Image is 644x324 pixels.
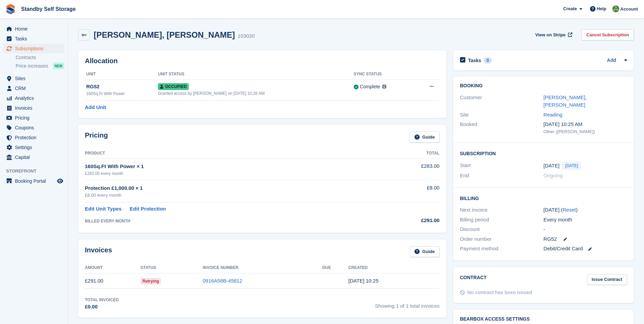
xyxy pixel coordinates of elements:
a: menu [3,176,64,186]
span: Settings [15,143,56,152]
th: Status [141,263,203,273]
span: Protection [15,133,56,142]
th: Unit Status [158,69,353,80]
h2: Invoices [85,246,112,257]
a: Reading [544,112,563,118]
a: menu [3,143,64,152]
a: menu [3,74,64,83]
th: Invoice Number [203,263,323,273]
div: Order number [460,235,544,243]
div: Next invoice [460,206,544,214]
a: Add Unit [85,104,106,111]
div: - [544,226,627,233]
div: RG52 [86,83,158,91]
td: £283.00 [374,159,439,180]
div: Protection £1,000.00 × 1 [85,184,374,192]
h2: Booking [460,83,627,89]
span: Home [15,24,56,34]
h2: Contract [460,274,487,285]
time: 2025-08-22 09:25:43 UTC [348,278,379,284]
div: Complete [360,83,380,90]
th: Unit [85,69,158,80]
div: Billing period [460,216,544,224]
div: [DATE] 10:25 AM [544,121,627,128]
span: CRM [15,84,56,93]
div: Debit/Credit Card [544,245,627,253]
div: BILLED EVERY MONTH [85,218,374,224]
a: menu [3,113,64,123]
span: Invoices [15,103,56,113]
div: Booked [460,121,544,135]
span: Booking Portal [15,176,56,186]
div: £8.00 every month [85,192,374,199]
a: menu [3,103,64,113]
a: menu [3,123,64,132]
a: Reset [563,207,576,213]
td: £8.00 [374,180,439,202]
span: Storefront [6,168,68,175]
a: menu [3,84,64,93]
h2: BearBox Access Settings [460,317,627,322]
a: Edit Unit Types [85,205,122,213]
div: End [460,172,544,180]
h2: Billing [460,195,627,201]
span: Sites [15,74,56,83]
img: icon-info-grey-7440780725fd019a000dd9b08b2336e03edf1995a4989e88bcd33f0948082b44.svg [382,85,386,89]
div: 160Sq.Ft With Power × 1 [85,163,374,170]
a: View on Stripe [533,29,574,40]
th: Total [374,148,439,159]
div: £283.00 every month [85,170,374,177]
span: Coupons [15,123,56,132]
span: RG52 [544,235,557,243]
a: Add [607,57,616,65]
a: menu [3,24,64,34]
div: Total Invoiced [85,297,119,303]
a: Preview store [56,177,64,185]
span: Account [620,6,638,13]
div: Other ([PERSON_NAME]) [544,128,627,135]
div: £291.00 [374,217,439,224]
div: Payment method [460,245,544,253]
span: Analytics [15,93,56,103]
a: 0916A58B-45812 [203,278,242,284]
a: menu [3,133,64,142]
a: Price increases NEW [16,62,64,70]
div: Every month [544,216,627,224]
a: menu [3,34,64,43]
h2: Allocation [85,57,440,65]
a: menu [3,44,64,53]
div: 0 [484,57,492,64]
div: Granted access by [PERSON_NAME] on [DATE] 10:26 AM [158,90,353,96]
time: 2025-08-22 00:00:00 UTC [544,162,559,170]
a: Contracts [16,54,64,61]
td: £291.00 [85,273,141,289]
span: Tasks [15,34,56,43]
span: [DATE] [562,162,581,170]
a: Standby Self Storage [18,3,78,15]
span: Capital [15,152,56,162]
span: Price increases [16,63,48,69]
span: Help [597,5,606,12]
div: 103020 [238,32,255,40]
a: Guide [410,131,440,143]
span: Subscriptions [15,44,56,53]
a: Issue Contract [587,274,627,285]
span: Pricing [15,113,56,123]
div: NEW [53,62,64,69]
span: Ongoing [544,173,563,178]
h2: [PERSON_NAME], [PERSON_NAME] [94,30,235,39]
div: Discount [460,226,544,233]
span: Create [563,5,577,12]
span: Showing 1 of 1 total invoices [375,297,440,311]
a: Guide [410,246,440,257]
th: Sync Status [354,69,413,80]
div: 160Sq.Ft With Power [86,91,158,97]
th: Product [85,148,374,159]
a: Edit Protection [130,205,166,213]
div: [DATE] ( ) [544,206,627,214]
h2: Pricing [85,131,108,143]
span: View on Stripe [535,32,566,38]
a: Cancel Subscription [582,29,634,40]
span: Retrying [141,278,161,285]
th: Created [348,263,440,273]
